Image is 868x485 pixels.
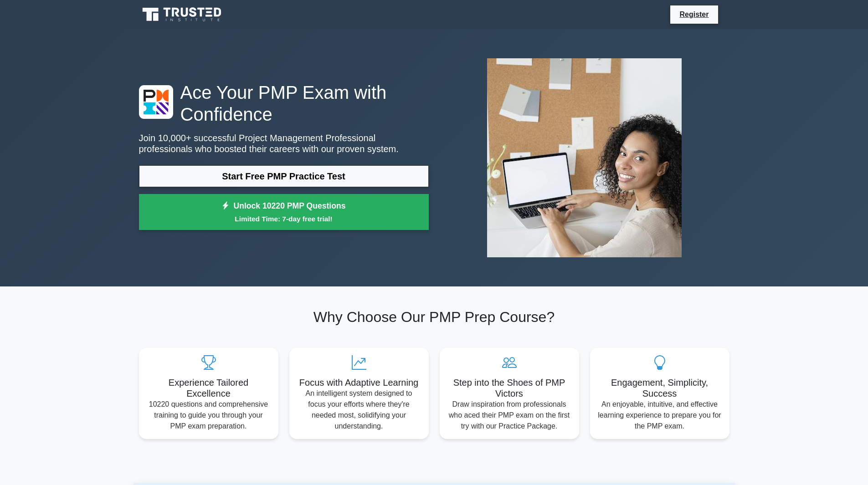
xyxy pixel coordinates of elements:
[297,377,421,388] h5: Focus with Adaptive Learning
[139,194,429,230] a: Unlock 10220 PMP QuestionsLimited Time: 7-day free trial!
[597,399,722,432] p: An enjoyable, intuitive, and effective learning experience to prepare you for the PMP exam.
[146,399,271,432] p: 10220 questions and comprehensive training to guide you through your PMP exam preparation.
[139,308,729,326] h2: Why Choose Our PMP Prep Course?
[150,214,417,224] small: Limited Time: 7-day free trial!
[139,165,429,187] a: Start Free PMP Practice Test
[447,377,572,399] h5: Step into the Shoes of PMP Victors
[146,377,271,399] h5: Experience Tailored Excellence
[674,9,714,20] a: Register
[297,388,421,432] p: An intelligent system designed to focus your efforts where they're needed most, solidifying your ...
[597,377,722,399] h5: Engagement, Simplicity, Success
[447,399,572,432] p: Draw inspiration from professionals who aced their PMP exam on the first try with our Practice Pa...
[139,133,429,154] p: Join 10,000+ successful Project Management Professional professionals who boosted their careers w...
[139,82,429,125] h1: Ace Your PMP Exam with Confidence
